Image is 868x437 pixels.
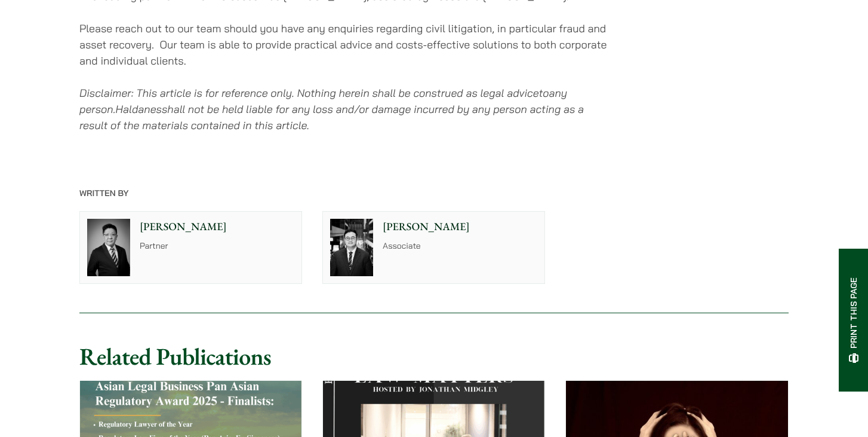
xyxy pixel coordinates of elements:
em: to [539,86,549,100]
p: Associate [383,240,537,252]
em: shall not be held liable for any loss and/or damage incurred by any person acting as a result of ... [79,102,584,132]
a: [PERSON_NAME] Associate [322,211,545,284]
p: Please reach out to our team should you have any enquiries regarding civil litigation, in particu... [79,20,611,69]
em: Disclaimer: This article is for reference only. Nothing herein shall be construed as legal advice [79,86,539,100]
p: Partner [140,240,294,252]
em: any person. [79,86,567,116]
p: [PERSON_NAME] [140,219,294,235]
p: Written By [79,188,789,198]
em: Haldanes [116,102,162,116]
p: [PERSON_NAME] [383,219,537,235]
h2: Related Publications [79,342,789,371]
a: [PERSON_NAME] Partner [79,211,302,284]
